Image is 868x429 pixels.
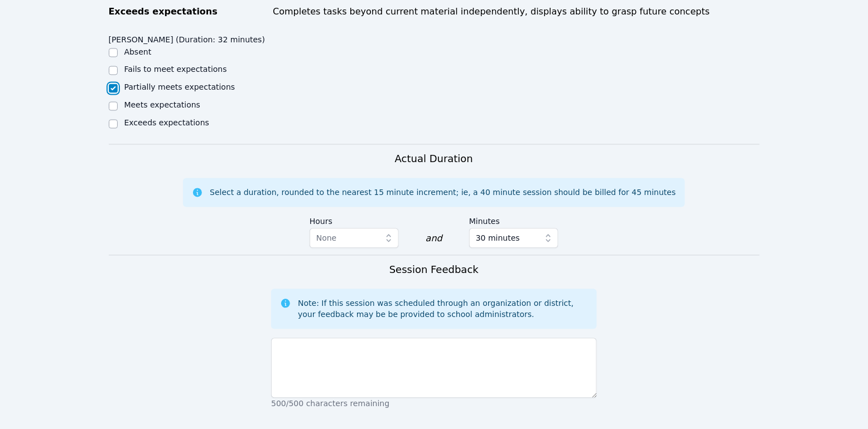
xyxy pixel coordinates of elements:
[469,228,558,248] button: 30 minutes
[316,234,337,243] span: None
[310,228,399,248] button: None
[109,5,267,18] div: Exceeds expectations
[210,187,676,198] div: Select a duration, rounded to the nearest 15 minute increment; ie, a 40 minute session should be ...
[469,212,558,228] label: Minutes
[124,83,235,92] label: Partially meets expectations
[109,30,266,46] legend: [PERSON_NAME] (Duration: 32 minutes)
[124,101,201,110] label: Meets expectations
[124,119,209,128] label: Exceeds expectations
[389,262,479,278] h3: Session Feedback
[426,232,442,246] div: and
[476,232,520,245] span: 30 minutes
[298,298,588,320] div: Note: If this session was scheduled through an organization or district, your feedback may be be ...
[273,5,759,18] div: Completes tasks beyond current material independently, displays ability to grasp future concepts
[124,65,227,74] label: Fails to meet expectations
[395,152,473,167] h3: Actual Duration
[271,398,597,409] p: 500/500 characters remaining
[124,47,152,56] label: Absent
[310,212,399,228] label: Hours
